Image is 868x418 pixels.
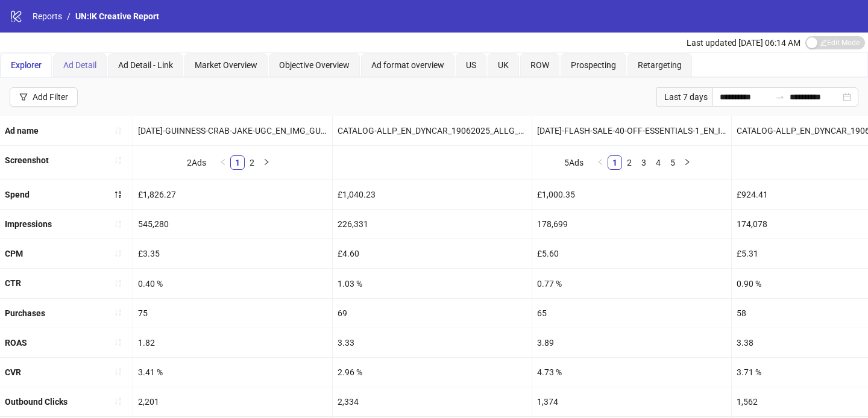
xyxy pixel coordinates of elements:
[114,367,122,376] span: sort-ascending
[133,387,332,416] div: 2,201
[5,155,49,165] b: Screenshot
[532,180,731,209] div: £1,000.35
[219,158,227,166] span: left
[371,60,444,70] span: Ad format overview
[333,116,532,145] div: CATALOG-ALLP_EN_DYNCAR_19062025_ALLG_CC_SC3_None_PRO_
[687,38,800,48] span: Last updated [DATE] 06:14 AM
[665,155,680,170] li: 5
[114,308,122,317] span: sort-ascending
[637,155,651,170] li: 3
[532,239,731,268] div: £5.60
[118,60,173,70] span: Ad Detail - Link
[564,158,583,167] span: 5 Ads
[532,210,731,239] div: 178,699
[19,93,28,101] span: filter
[30,10,64,23] a: Reports
[10,87,78,107] button: Add Filter
[5,397,68,407] b: Outbound Clicks
[114,279,122,287] span: sort-ascending
[775,92,785,102] span: swap-right
[666,156,679,169] a: 5
[5,249,23,258] b: CPM
[623,156,636,169] a: 2
[133,269,332,298] div: 0.40 %
[245,156,259,169] a: 2
[195,60,257,70] span: Market Overview
[75,11,159,21] span: UN:IK Creative Report
[637,156,650,169] a: 3
[593,155,608,170] button: left
[114,126,122,135] span: sort-ascending
[5,126,39,136] b: Ad name
[333,299,532,328] div: 69
[133,116,332,145] div: [DATE]-GUINNESS-CRAB-JAKE-UGC_EN_IMG_GUINNESS_CP_17072025_ALLG_CC_SC1_None__ – Copy
[622,155,637,170] li: 2
[333,328,532,357] div: 3.33
[532,328,731,357] div: 3.89
[133,239,332,268] div: £3.35
[63,60,96,70] span: Ad Detail
[597,158,604,166] span: left
[245,155,259,170] li: 2
[5,278,21,288] b: CTR
[656,87,712,107] div: Last 7 days
[608,155,622,170] li: 1
[333,358,532,387] div: 2.96 %
[133,299,332,328] div: 75
[259,155,274,170] button: right
[652,156,665,169] a: 4
[114,249,122,258] span: sort-ascending
[608,156,621,169] a: 1
[638,60,682,70] span: Retargeting
[5,308,45,318] b: Purchases
[230,155,245,170] li: 1
[11,60,42,70] span: Explorer
[333,269,532,298] div: 1.03 %
[114,156,122,164] span: sort-ascending
[593,155,608,170] li: Previous Page
[466,60,476,70] span: US
[231,156,244,169] a: 1
[114,338,122,346] span: sort-ascending
[216,155,230,170] li: Previous Page
[279,60,350,70] span: Objective Overview
[133,210,332,239] div: 545,280
[651,155,665,170] li: 4
[333,210,532,239] div: 226,331
[5,338,27,348] b: ROAS
[532,387,731,416] div: 1,374
[114,190,122,199] span: sort-descending
[333,239,532,268] div: £4.60
[571,60,616,70] span: Prospecting
[133,180,332,209] div: £1,826.27
[680,155,694,170] button: right
[333,387,532,416] div: 2,334
[67,10,71,23] li: /
[114,220,122,228] span: sort-ascending
[133,358,332,387] div: 3.41 %
[5,190,30,199] b: Spend
[684,158,691,166] span: right
[333,180,532,209] div: £1,040.23
[133,328,332,357] div: 1.82
[680,155,694,170] li: Next Page
[775,92,785,102] span: to
[498,60,509,70] span: UK
[5,367,21,377] b: CVR
[263,158,270,166] span: right
[187,158,206,167] span: 2 Ads
[114,397,122,405] span: sort-ascending
[216,155,230,170] button: left
[5,219,52,229] b: Impressions
[33,92,68,102] div: Add Filter
[530,60,549,70] span: ROW
[532,116,731,145] div: [DATE]-FLASH-SALE-40-OFF-ESSENTIALS-1_EN_IMG_ALL_SP_02092025_ALLG_CC_SC1_None__
[532,299,731,328] div: 65
[532,358,731,387] div: 4.73 %
[532,269,731,298] div: 0.77 %
[259,155,274,170] li: Next Page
